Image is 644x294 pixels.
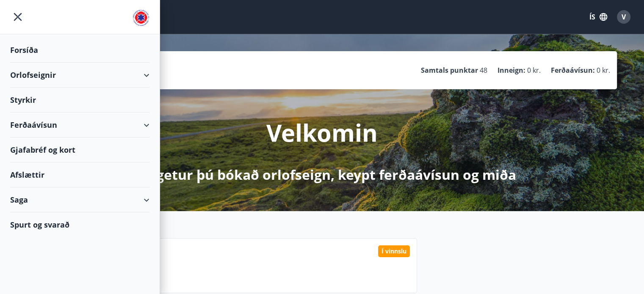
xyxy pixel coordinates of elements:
span: 48 [480,66,487,75]
button: menu [10,9,25,25]
span: 0 kr. [597,66,610,75]
div: Gjafabréf og kort [10,137,149,162]
p: Ferðaávísun : [551,66,595,75]
p: Inneign : [498,66,525,75]
div: Í vinnslu [378,245,410,257]
p: Samtals punktar [421,66,478,75]
div: Saga [10,187,149,212]
div: Styrkir [10,88,149,113]
button: V [614,7,634,27]
span: V [622,12,626,22]
button: ÍS [585,9,612,25]
div: Orlofseignir [10,63,149,88]
div: Afslættir [10,162,149,187]
p: Velkomin [266,116,378,148]
div: Forsíða [10,38,149,63]
p: Skólagjald [90,261,410,275]
p: Hér getur þú bókað orlofseign, keypt ferðaávísun og miða [128,165,516,184]
span: 0 kr. [527,66,541,75]
img: union_logo [133,9,149,26]
div: Ferðaávísun [10,113,149,137]
div: Spurt og svarað [10,212,149,237]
